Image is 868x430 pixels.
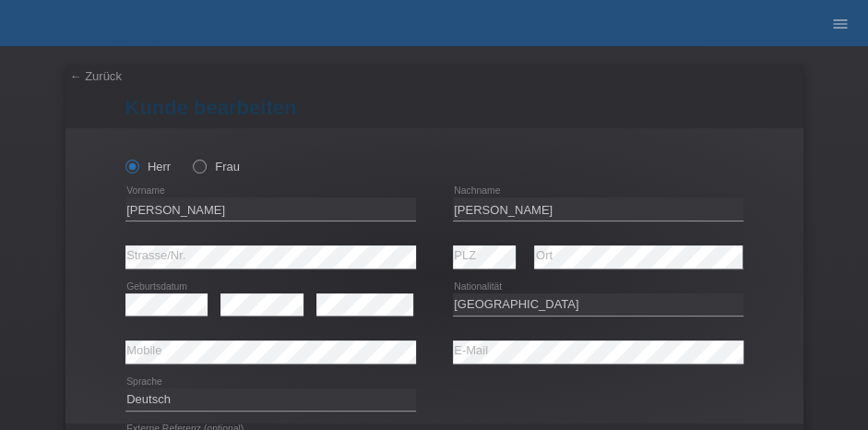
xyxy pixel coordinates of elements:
[193,160,240,173] label: Frau
[125,160,172,173] label: Herr
[193,160,205,172] input: Frau
[125,160,137,172] input: Herr
[831,15,850,33] i: menu
[70,69,122,83] a: ← Zurück
[125,96,743,119] h1: Kunde bearbeiten
[822,18,859,29] a: menu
